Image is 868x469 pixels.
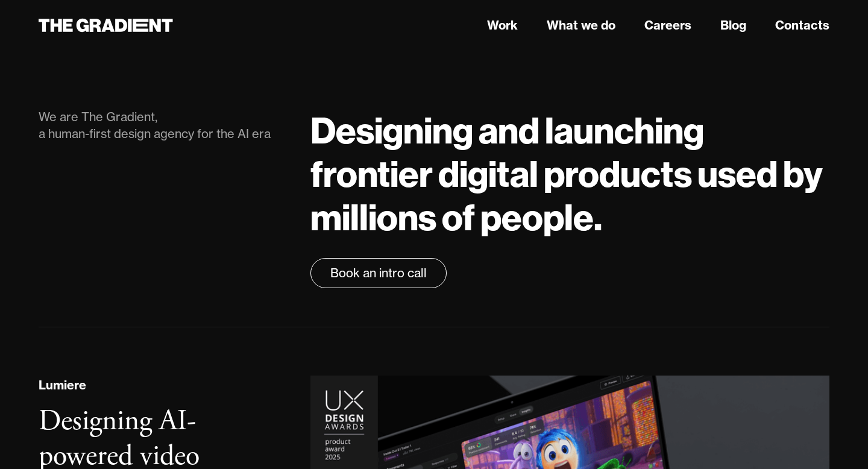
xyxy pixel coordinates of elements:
[310,258,447,288] a: Book an intro call
[487,16,518,34] a: Work
[39,376,86,394] div: Lumiere
[644,16,691,34] a: Careers
[720,16,746,34] a: Blog
[547,16,615,34] a: What we do
[775,16,829,34] a: Contacts
[310,109,829,239] h1: Designing and launching frontier digital products used by millions of people.
[39,109,286,142] div: We are The Gradient, a human-first design agency for the AI era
